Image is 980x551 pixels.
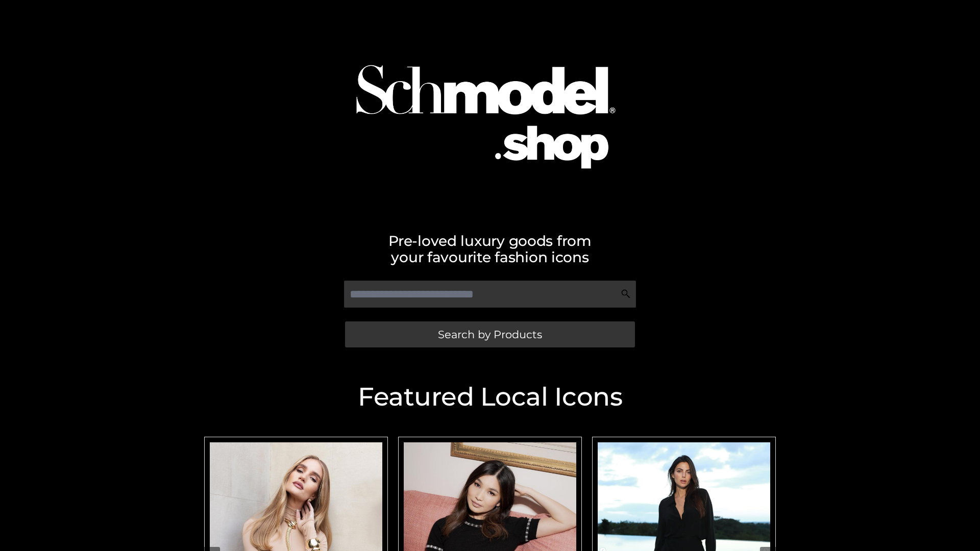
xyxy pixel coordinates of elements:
h2: Featured Local Icons​ [199,384,781,410]
img: Search Icon [621,289,631,299]
span: Search by Products [438,329,542,340]
h2: Pre-loved luxury goods from your favourite fashion icons [199,233,781,265]
a: Search by Products [345,321,635,347]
